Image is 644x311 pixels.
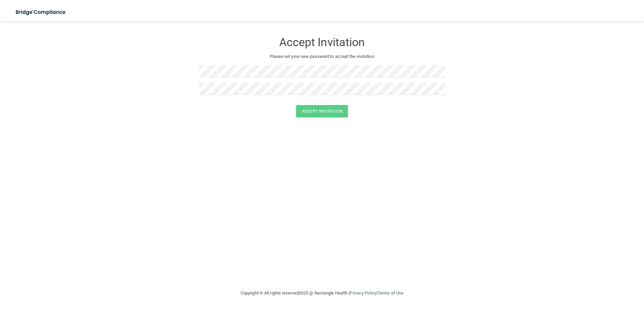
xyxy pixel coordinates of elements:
p: Please set your new password to accept the invitation [204,53,440,61]
a: Terms of Use [378,290,404,296]
div: Copyright © All rights reserved 2025 @ Rectangle Health | | [199,282,445,304]
h3: Accept Invitation [199,36,445,48]
img: bridge_compliance_login_screen.278c3ca4.svg [10,5,72,19]
a: Privacy Policy [350,290,376,296]
button: Accept Invitation [296,105,348,117]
